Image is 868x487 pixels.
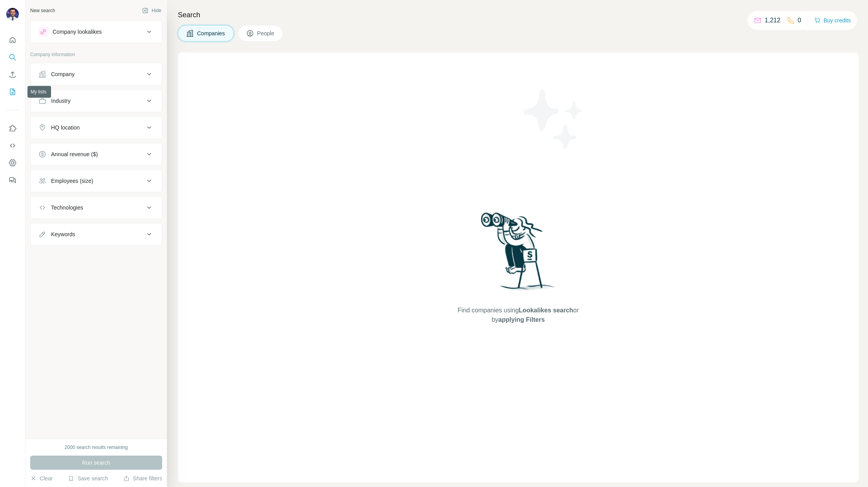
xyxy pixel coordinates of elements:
img: Surfe Illustration - Woman searching with binoculars [477,210,559,298]
span: Companies [197,29,226,37]
span: People [257,29,275,37]
button: Use Surfe on LinkedIn [6,121,19,135]
div: Industry [51,97,71,105]
span: Lookalikes search [519,307,573,314]
p: 1,212 [765,16,780,25]
button: Industry [31,91,162,110]
button: Employees (size) [31,171,162,190]
h4: Search [178,9,859,20]
img: Avatar [6,8,19,20]
button: Keywords [31,225,162,244]
div: Annual revenue ($) [51,150,98,158]
div: Keywords [51,230,75,238]
button: Hide [137,5,167,16]
button: Dashboard [6,156,19,170]
span: Find companies using or by [455,306,581,325]
button: Enrich CSV [6,67,19,82]
button: Technologies [31,198,162,217]
button: Clear [30,474,53,482]
div: New search [30,7,55,14]
div: Company [51,70,75,78]
button: Buy credits [814,15,851,26]
div: Technologies [51,204,83,212]
button: Company [31,65,162,84]
button: Feedback [6,173,19,187]
img: Surfe Illustration - Stars [518,84,589,155]
p: Company information [30,51,162,58]
p: 0 [798,16,801,25]
button: Company lookalikes [31,22,162,41]
button: My lists [6,85,19,99]
button: Share filters [123,474,162,482]
div: 2000 search results remaining [65,444,128,451]
div: HQ location [51,124,80,131]
div: Employees (size) [51,177,93,185]
button: Use Surfe API [6,139,19,153]
button: Annual revenue ($) [31,145,162,164]
button: Quick start [6,33,19,47]
button: Search [6,50,19,64]
span: applying Filters [498,316,545,323]
button: HQ location [31,118,162,137]
div: Company lookalikes [53,28,102,36]
button: Save search [68,474,108,482]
